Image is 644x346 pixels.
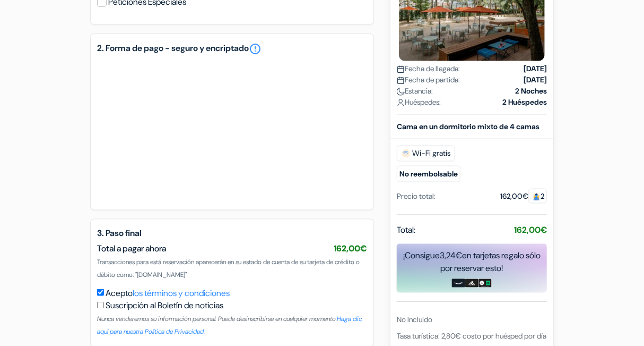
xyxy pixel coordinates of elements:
[397,249,547,275] div: ¡Consigue en tarjetas regalo sólo por reservar esto!
[397,224,415,237] span: Total:
[502,97,547,108] strong: 2 Huéspedes
[452,279,465,288] img: amazon-card-no-text.png
[97,258,360,279] span: Transacciones para está reservación aparecerán en su estado de cuenta de su tarjeta de crédito o ...
[97,243,166,254] span: Total a pagar ahora
[478,279,492,288] img: uber-uber-eats-card.png
[524,74,547,86] strong: [DATE]
[397,99,405,107] img: user_icon.svg
[97,315,362,336] small: Nunca venderemos su información personal. Puede desinscribirse en cualquier momento.
[108,70,356,191] iframe: Campo de entrada seguro para el pago
[402,149,410,158] img: free_wifi.svg
[524,63,547,74] strong: [DATE]
[397,65,405,73] img: calendar.svg
[397,146,455,162] span: Wi-Fi gratis
[515,86,547,97] strong: 2 Noches
[97,43,367,55] h5: 2. Forma de pago - seguro y encriptado
[397,331,546,341] span: Tasa turística: 2,80€ costo por huésped por día
[500,191,547,202] div: 162,00€
[334,243,367,254] span: 162,00€
[97,228,367,238] h5: 3. Paso final
[397,74,460,86] span: Fecha de partida:
[440,250,462,261] span: 3,24€
[397,191,436,202] div: Precio total:
[514,224,547,235] strong: 162,00€
[397,63,460,74] span: Fecha de llegada:
[397,77,405,85] img: calendar.svg
[465,279,478,288] img: adidas-card.png
[249,43,262,55] a: error_outline
[533,193,541,201] img: guest.svg
[397,122,539,131] b: Cama en un dormitorio mixto de 4 camas
[133,288,230,299] a: los términos y condiciones
[397,314,547,325] div: No Incluido
[397,97,441,108] span: Huéspedes:
[397,166,460,182] small: No reembolsable
[106,287,230,300] label: Acepto
[106,300,223,313] label: Suscripción al Boletín de noticias
[397,86,433,97] span: Estancia:
[397,88,405,96] img: moon.svg
[528,189,547,204] span: 2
